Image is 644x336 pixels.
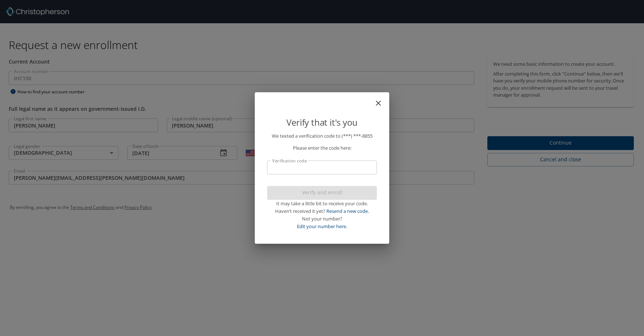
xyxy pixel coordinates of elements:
a: Edit your number here. [297,223,347,230]
button: close [378,95,386,104]
p: We texted a verification code to (***) ***- 8855 [267,132,377,140]
p: Please enter the code here: [267,144,377,152]
a: Resend a new code. [326,208,369,214]
div: Not your number? [267,215,377,223]
div: Haven’t received it yet? [267,207,377,215]
p: Verify that it's you [267,116,377,129]
div: It may take a little bit to receive your code. [267,200,377,207]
